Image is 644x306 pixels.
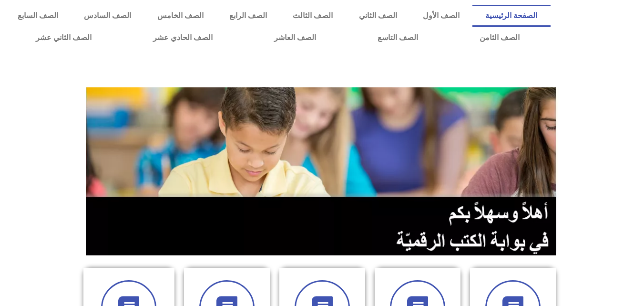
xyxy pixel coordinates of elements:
[71,5,144,27] a: الصف السادس
[122,27,243,49] a: الصف الحادي عشر
[5,27,122,49] a: الصف الثاني عشر
[144,5,216,27] a: الصف الخامس
[410,5,472,27] a: الصف الأول
[216,5,280,27] a: الصف الرابع
[449,27,550,49] a: الصف الثامن
[280,5,346,27] a: الصف الثالث
[347,27,449,49] a: الصف التاسع
[5,5,71,27] a: الصف السابع
[346,5,410,27] a: الصف الثاني
[243,27,347,49] a: الصف العاشر
[472,5,550,27] a: الصفحة الرئيسية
